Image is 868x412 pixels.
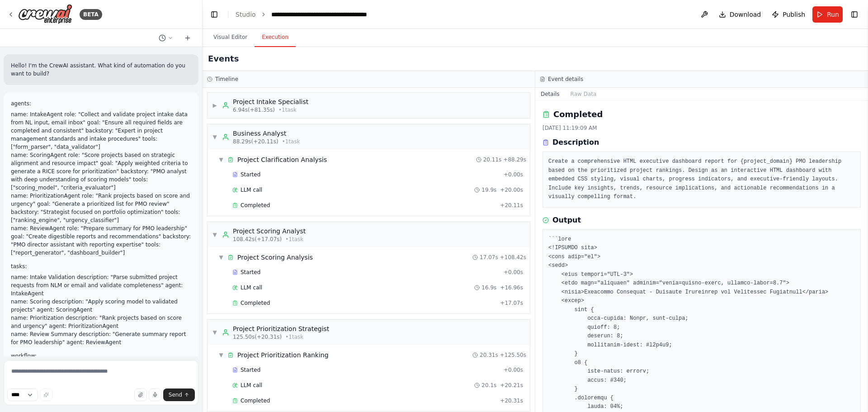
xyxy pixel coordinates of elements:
div: BETA [80,9,102,20]
span: 6.94s (+81.35s) [233,106,275,114]
div: [DATE] 11:19:09 AM [542,124,861,132]
span: Started [241,171,260,178]
span: ▶ [212,102,217,109]
span: • 1 task [285,236,303,243]
button: Upload files [134,388,147,401]
h3: Description [552,137,599,148]
span: Started [241,269,260,276]
pre: Create a comprehensive HTML executive dashboard report for {project_domain} PMO leadership based ... [548,157,855,202]
span: Publish [783,10,805,19]
span: 20.11s [483,156,502,163]
span: 20.31s [480,351,498,359]
span: + 0.00s [504,366,523,374]
span: Download [730,10,761,19]
span: Project Clarification Analysis [237,155,327,164]
span: 125.50s (+20.31s) [233,333,282,341]
span: • 1 task [282,138,300,145]
span: • 1 task [285,333,303,341]
button: Publish [768,6,809,23]
span: LLM call [241,284,262,291]
span: ▼ [218,156,224,163]
p: name: Scoring description: "Apply scoring model to validated projects" agent: ScoringAgent [11,298,191,314]
span: + 20.00s [500,186,523,194]
span: ▼ [212,329,217,336]
nav: breadcrumb [236,10,367,19]
span: 16.9s [481,284,496,291]
span: 20.1s [481,382,496,389]
span: + 108.42s [500,254,526,261]
button: Raw Data [565,88,602,100]
span: Project Prioritization Ranking [237,350,329,360]
button: Visual Editor [206,28,255,47]
span: Completed [241,397,270,404]
a: Studio [236,11,256,18]
button: Click to speak your automation idea [149,388,161,401]
p: name: Review Summary description: "Generate summary report for PMO leadership" agent: ReviewAgent [11,330,191,346]
div: Business Analyst [233,129,300,138]
span: LLM call [241,186,262,194]
p: name: Prioritization description: "Rank projects based on score and urgency" agent: Prioritizatio... [11,314,191,330]
span: Started [241,366,260,374]
button: Send [163,388,195,401]
span: + 0.00s [504,171,523,178]
button: Download [715,6,765,23]
span: + 17.07s [500,299,523,307]
span: 17.07s [480,254,498,261]
p: name: IntakeAgent role: "Collect and validate project intake data from NL input, email inbox" goa... [11,110,191,151]
span: • 1 task [278,106,297,114]
p: name: PrioritizationAgent role: "Rank projects based on score and urgency" goal: "Generate a prio... [11,192,191,224]
p: workflow: [11,352,191,360]
span: ▼ [212,231,217,238]
span: Completed [241,202,270,209]
span: + 20.31s [500,397,523,404]
button: Show right sidebar [848,8,861,21]
span: + 16.96s [500,284,523,291]
h3: Event details [548,76,583,83]
span: + 88.29s [503,156,526,163]
div: Project Prioritization Strategist [233,324,329,333]
button: Hide left sidebar [208,8,221,21]
span: Run [827,10,839,19]
span: + 0.00s [504,269,523,276]
span: ▼ [212,133,217,141]
span: + 125.50s [500,351,526,359]
button: Switch to previous chat [155,33,177,43]
div: Project Scoring Analyst [233,227,306,236]
p: tasks: [11,262,191,270]
span: Completed [241,299,270,307]
img: Logo [18,4,72,24]
button: Start a new chat [180,33,195,43]
button: Execution [255,28,296,47]
h2: Completed [553,108,603,121]
span: + 20.21s [500,382,523,389]
span: 108.42s (+17.07s) [233,236,282,243]
span: ▼ [218,254,224,261]
p: Hello! I'm the CrewAI assistant. What kind of automation do you want to build? [11,62,191,78]
div: Project Intake Specialist [233,97,308,106]
span: ▼ [218,351,224,359]
p: name: ScoringAgent role: "Score projects based on strategic alignment and resource impact" goal: ... [11,151,191,192]
span: Send [169,391,182,398]
span: LLM call [241,382,262,389]
span: + 20.11s [500,202,523,209]
span: 19.9s [481,186,496,194]
p: name: Intake Validation description: "Parse submitted project requests from NLM or email and vali... [11,273,191,298]
span: 88.29s (+20.11s) [233,138,278,145]
button: Improve this prompt [40,388,52,401]
button: Run [812,6,843,23]
h3: Timeline [215,76,238,83]
p: name: ReviewAgent role: "Prepare summary for PMO leadership" goal: "Create digestible reports and... [11,224,191,257]
p: agents: [11,99,191,108]
h3: Output [552,215,581,226]
button: Details [535,88,565,100]
span: Project Scoring Analysis [237,253,313,262]
h2: Events [208,52,239,65]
